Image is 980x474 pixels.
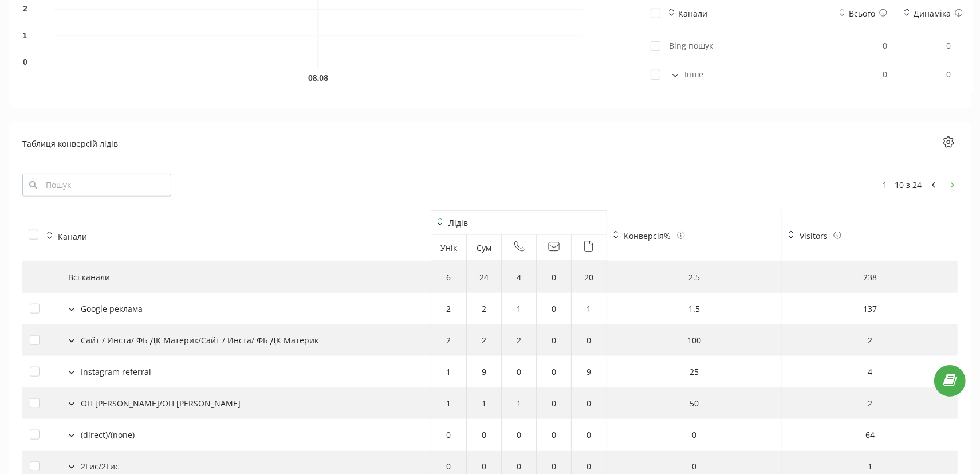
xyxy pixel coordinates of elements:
[678,7,707,19] div: Канали
[572,419,607,451] td: 0
[502,324,537,356] td: 2
[467,387,502,419] td: 1
[431,419,466,451] td: 0
[502,419,537,451] td: 0
[502,261,537,293] td: 4
[467,356,502,387] td: 9
[537,293,572,324] td: 0
[81,460,119,472] div: 2Гис/2Гис
[431,387,466,419] td: 1
[572,261,607,293] td: 20
[431,293,466,324] td: 2
[81,366,151,378] div: Instagram referral
[537,261,572,293] td: 0
[502,293,537,324] td: 1
[81,429,135,441] div: (direct)/(none)
[607,293,782,324] td: 1.5
[904,7,963,19] div: Динаміка
[502,387,537,419] td: 1
[68,271,110,283] div: Всі канали
[572,293,607,324] td: 1
[81,303,143,315] div: Google реклама
[81,334,318,346] div: Сайт / Инста/ ФБ ДК Материк/Сайт / Инста/ ФБ ДК Материк
[467,261,502,293] td: 24
[840,7,887,19] div: Всього
[467,419,502,451] td: 0
[782,387,958,419] td: 2
[431,235,466,261] th: Унік
[23,57,27,66] text: 0
[431,324,466,356] td: 2
[607,387,782,419] td: 50
[537,387,572,419] td: 0
[81,397,241,409] div: ОП [PERSON_NAME]/ОП [PERSON_NAME]
[467,324,502,356] td: 2
[800,230,828,242] div: Visitors
[624,230,671,242] div: Конверсія %
[431,210,607,235] th: Лідів
[431,356,466,387] td: 1
[607,356,782,387] td: 25
[572,387,607,419] td: 0
[782,293,958,324] td: 137
[607,261,782,293] td: 2.5
[607,419,782,451] td: 0
[572,324,607,356] td: 0
[22,210,431,261] th: Канали
[23,5,27,14] text: 2
[431,261,466,293] td: 6
[607,324,782,356] td: 100
[883,179,958,191] div: 1 - 10 з 24
[537,324,572,356] td: 0
[946,69,951,80] span: 0
[840,69,887,80] div: 0
[22,138,118,150] div: Таблиця конверсій лідів
[651,69,822,80] div: Інше
[782,356,958,387] td: 4
[572,356,607,387] td: 9
[782,419,958,451] td: 64
[502,356,537,387] td: 0
[467,293,502,324] td: 2
[946,40,951,52] span: 0
[840,40,887,52] div: 0
[537,419,572,451] td: 0
[22,31,27,40] text: 1
[308,73,328,83] text: 08.08
[22,174,171,197] input: Пошук
[467,235,502,261] th: Сум
[537,356,572,387] td: 0
[651,40,822,52] div: Bing пошук
[782,261,958,293] td: 238
[782,324,958,356] td: 2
